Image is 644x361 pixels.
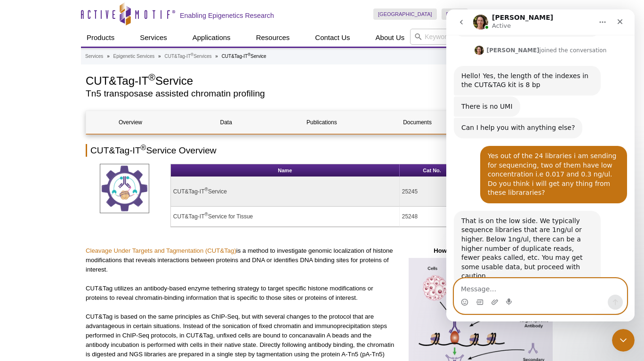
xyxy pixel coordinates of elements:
li: » [158,54,161,59]
h1: CUT&Tag-IT Service [86,73,514,87]
li: (0 items) [525,8,563,20]
li: » [215,54,218,59]
li: CUT&Tag-IT Service [222,54,266,59]
td: 25245 [400,177,465,207]
h2: CUT&Tag-IT Service Overview [86,144,558,157]
td: CUT&Tag-IT Service for Tissue [171,207,400,227]
li: » [107,54,110,59]
th: Name [171,164,400,177]
td: 25248 [400,207,465,227]
img: CUT&Tag Service [100,164,149,213]
a: Overview [86,111,175,134]
iframe: Intercom live chat [446,9,635,321]
a: Documents [373,111,462,134]
sup: ® [148,72,155,82]
h2: Tn5 transposase assisted chromatin profiling [86,89,514,98]
h2: Enabling Epigenetics Research [180,11,274,20]
th: Cat No. [400,164,465,177]
iframe: Intercom live chat [612,329,635,352]
sup: ® [141,144,146,152]
a: Services [85,52,103,61]
a: CUT&Tag-IT®Services [164,52,211,61]
sup: ® [248,52,250,57]
p: CUT&Tag utilizes an antibody-based enzyme tethering strategy to target specific histone modificat... [86,284,396,303]
input: Keyword, Cat. No. [410,29,563,45]
strong: How the CUT&Tag Assay Works [434,247,528,254]
a: Contact Us [309,29,355,47]
a: About Us [370,29,411,47]
a: [GEOGRAPHIC_DATA] [373,8,437,20]
p: is a method to investigate genomic localization of histone modifications that reveals interaction... [86,246,396,274]
sup: ® [205,187,208,192]
a: Products [81,29,120,47]
a: English [442,8,468,20]
a: Resources [250,29,296,47]
li: | [492,8,494,20]
sup: ® [205,212,208,217]
a: Applications [187,29,236,47]
a: Publications [277,111,366,134]
a: Cleavage Under Targets and Tagmentation (CUT&Tag) [86,247,236,254]
a: Services [134,29,173,47]
sup: ® [191,52,193,57]
a: Epigenetic Services [113,52,154,61]
td: CUT&Tag-IT Service [171,177,400,207]
a: Data [182,111,270,134]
